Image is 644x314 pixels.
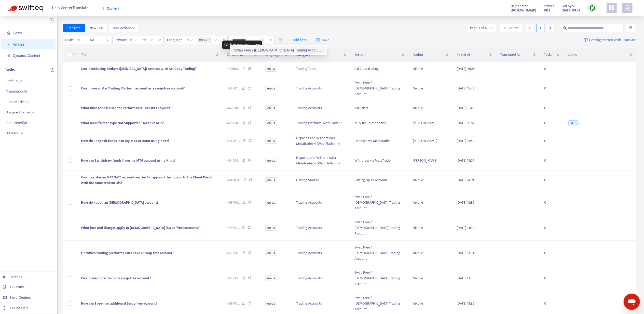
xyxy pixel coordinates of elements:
[81,52,215,58] span: Title
[540,151,564,171] td: 0
[7,54,10,57] span: container
[7,31,10,35] span: home
[413,52,444,58] span: Author
[221,37,227,43] span: close
[81,174,212,186] span: Can I register an MT4/MT5 account via the Axi app and then log in to the Client Portal with the s...
[409,266,453,291] td: Nikolle
[316,37,330,43] span: Save
[142,36,153,44] span: No
[409,76,453,101] td: Nikolle
[132,27,135,29] span: down
[197,37,212,43] span: en-us
[227,105,240,111] span: 447638 ...
[292,131,350,151] td: Deposits and Withdrawals: MetaTrader 4 (Web Platform)
[563,26,567,30] span: search
[568,120,579,126] span: MT5
[511,3,528,9] span: Help Center
[409,131,453,151] td: [PERSON_NAME]
[540,115,564,131] td: 0
[564,48,636,62] th: Labels
[457,66,475,72] span: [DATE] 16:09
[409,190,453,215] td: Nikolle
[409,101,453,115] td: Nikolle
[6,130,23,136] p: All tasks ( 0 )
[453,48,496,62] th: Edited At
[81,200,158,205] span: How do I open an [DEMOGRAPHIC_DATA] account?
[457,225,475,231] span: [DATE] 13:34
[81,158,175,163] span: How can I withdraw funds from my MT4 account using Knet?
[223,48,261,62] th: Zendesk ID
[6,78,22,84] p: Default ( 0 )
[536,24,544,32] div: 1
[86,24,108,32] button: New Task
[3,285,24,289] a: Glossary
[227,158,240,163] span: 494061 ...
[312,36,334,44] button: saveSave
[278,38,282,42] span: delete
[549,26,552,30] span: right
[5,67,15,73] p: Tasks
[109,24,139,32] button: Bulk Actionsdown
[265,200,277,205] span: en-us
[354,52,401,58] span: Section
[100,6,119,10] span: Content
[540,190,564,215] td: 0
[292,190,350,215] td: Trading Accounts
[51,68,54,72] span: plus-circle
[81,105,172,111] span: What time zone is used for Performance Fees (PF) payouts?
[409,115,453,131] td: [PERSON_NAME]
[265,138,277,144] span: en-us
[624,5,631,11] span: user
[227,52,253,58] span: Zendesk ID
[457,200,474,205] span: [DATE] 13:35
[81,120,164,126] span: What Does “Order Type Not Supported” Mean in MT5?
[3,275,22,279] a: Settings
[13,42,24,46] span: Articles
[227,138,241,144] span: 494059 ...
[409,241,453,266] td: Nikolle
[292,151,350,171] td: Deposits and Withdrawals: MetaTrader 4 (Web Platform)
[292,115,350,131] td: Trading Platform: MetaTrader 5
[511,8,536,13] strong: [DOMAIN_NAME]
[52,3,89,13] span: Help Center Translate
[265,158,277,163] span: en-us
[409,215,453,241] td: Nikolle
[81,250,174,256] span: On which trading platforms can I have a Swap-free account?
[292,62,350,76] td: Trading Tools
[113,36,128,44] span: Private :
[350,48,409,62] th: Section
[6,120,27,125] p: Completed ( 0 )
[540,62,564,76] td: 0
[81,300,157,306] span: How can I open an additional Swap-free account?
[350,131,409,151] td: Deposits via MetaTrader
[543,8,551,13] strong: 5838
[350,151,409,171] td: Withdraw via MetaTrader
[350,115,409,131] td: MT5 Troubleshooting
[540,171,564,190] td: 0
[457,158,474,163] span: [DATE] 15:27
[227,225,240,231] span: 493791 ...
[457,85,475,91] span: [DATE] 15:43
[350,241,409,266] td: Swap Free / [DEMOGRAPHIC_DATA] Trading Account
[292,171,350,190] td: Getting Started
[10,295,31,299] span: Help Centers
[350,62,409,76] td: Axi Copy Trading
[77,48,223,62] th: Title
[292,215,350,241] td: Trading Accounts
[7,43,10,46] span: account-book
[540,215,564,241] td: 0
[457,300,474,306] span: [DATE] 13:32
[457,120,475,126] span: [DATE] 10:55
[81,85,185,91] span: Can I have an Axi Trading Platform account as a swap-free account?
[409,151,453,171] td: [PERSON_NAME]
[540,76,564,101] td: 0
[316,38,320,42] span: save
[457,138,474,144] span: [DATE] 15:52
[227,276,240,281] span: 493793 ...
[265,225,277,231] span: en-us
[540,266,564,291] td: 0
[8,5,43,12] img: Swifteq
[81,225,200,231] span: What fees and charges apply to [DEMOGRAPHIC_DATA] (Swap-free) accounts?
[227,66,240,72] span: 398680 ...
[496,48,540,62] th: Translated At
